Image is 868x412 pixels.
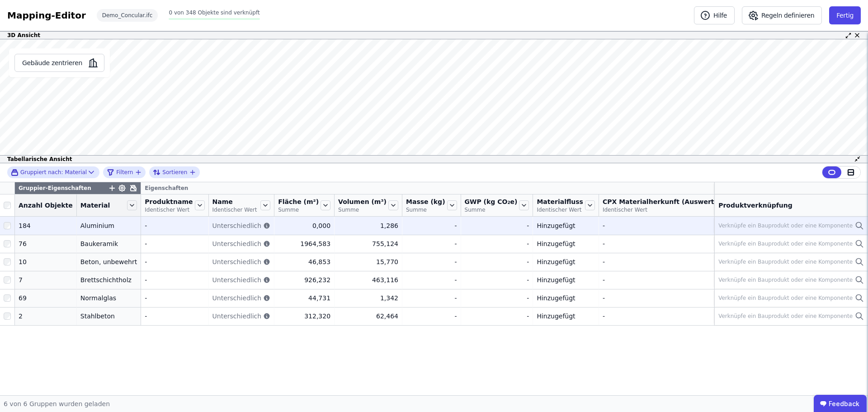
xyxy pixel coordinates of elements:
[406,221,457,230] div: -
[278,221,330,230] div: 0,000
[338,275,398,284] div: 463,116
[406,294,457,303] div: -
[406,197,445,206] span: Masse (kg)
[14,54,104,72] button: Gebäude zentrieren
[603,197,739,206] span: CPX Materialherkunft (Auswertungen)
[465,275,529,284] div: -
[465,239,529,248] div: -
[718,313,853,320] div: Verknüpfe ein Bauprodukt oder eine Komponente
[107,167,142,178] button: filter_by
[406,275,457,284] div: -
[603,239,751,248] div: -
[145,275,204,284] div: -
[19,312,73,321] div: 2
[278,275,330,284] div: 926,232
[80,257,137,266] div: Beton, unbewehrt
[80,221,137,230] div: Aluminium
[212,275,262,284] span: Unterschiedlich
[116,169,133,176] span: Filtern
[406,312,457,321] div: -
[7,9,86,22] div: Mapping-Editor
[465,294,529,303] div: -
[145,239,204,248] div: -
[338,239,398,248] div: 755,124
[718,258,853,265] div: Verknüpfe ein Bauprodukt oder eine Komponente
[278,206,319,213] span: Summe
[465,206,518,213] span: Summe
[406,206,445,213] span: Summe
[278,294,330,303] div: 44,731
[145,206,193,213] span: Identischer Wert
[338,312,398,321] div: 62,464
[694,6,735,24] button: Hilfe
[11,169,87,176] div: Material
[19,257,73,266] div: 10
[718,222,853,229] div: Verknüpfe ein Bauprodukt oder eine Komponente
[603,294,751,303] div: -
[603,312,751,321] div: -
[145,294,204,303] div: -
[80,294,137,303] div: Normalglas
[80,312,137,321] div: Stahlbeton
[537,257,595,266] div: Hinzugefügt
[7,156,72,163] span: Tabellarische Ansicht
[145,312,204,321] div: -
[406,257,457,266] div: -
[465,197,518,206] span: GWP (kg CO₂e)
[80,239,137,248] div: Baukeramik
[212,221,262,230] span: Unterschiedlich
[212,197,257,206] span: Name
[145,257,204,266] div: -
[19,201,73,210] span: Anzahl Objekte
[169,9,259,16] span: 0 von 348 Objekte sind verknüpft
[19,275,73,284] div: 7
[338,294,398,303] div: 1,342
[212,239,262,248] span: Unterschiedlich
[153,167,196,178] button: Sortieren
[338,257,398,266] div: 15,770
[718,201,864,210] div: Produktverknüpfung
[603,206,739,213] span: Identischer Wert
[278,312,330,321] div: 312,320
[537,294,595,303] div: Hinzugefügt
[465,312,529,321] div: -
[212,206,257,213] span: Identischer Wert
[145,185,188,192] span: Eigenschaften
[338,197,387,206] span: Volumen (m³)
[537,197,583,206] span: Materialfluss
[338,206,387,213] span: Summe
[145,197,193,206] span: Produktname
[537,206,583,213] span: Identischer Wert
[603,257,751,266] div: -
[603,221,751,230] div: -
[278,239,330,248] div: 1964,583
[145,221,204,230] div: -
[212,257,262,266] span: Unterschiedlich
[537,221,595,230] div: Hinzugefügt
[278,257,330,266] div: 46,853
[406,239,457,248] div: -
[20,169,63,176] span: Gruppiert nach:
[212,312,262,321] span: Unterschiedlich
[19,239,73,248] div: 76
[829,6,861,24] button: Fertig
[537,312,595,321] div: Hinzugefügt
[537,275,595,284] div: Hinzugefügt
[80,201,110,210] span: Material
[465,257,529,266] div: -
[19,185,91,192] span: Gruppier-Eigenschaften
[718,276,853,284] div: Verknüpfe ein Bauprodukt oder eine Komponente
[7,32,40,39] span: 3D Ansicht
[162,169,187,176] span: Sortieren
[718,240,853,247] div: Verknüpfe ein Bauprodukt oder eine Komponente
[338,221,398,230] div: 1,286
[97,9,158,22] div: Demo_Concular.ifc
[80,275,137,284] div: Brettschichtholz
[742,6,822,24] button: Regeln definieren
[603,275,751,284] div: -
[212,294,262,303] span: Unterschiedlich
[278,197,319,206] span: Fläche (m²)
[19,221,73,230] div: 184
[19,294,73,303] div: 69
[465,221,529,230] div: -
